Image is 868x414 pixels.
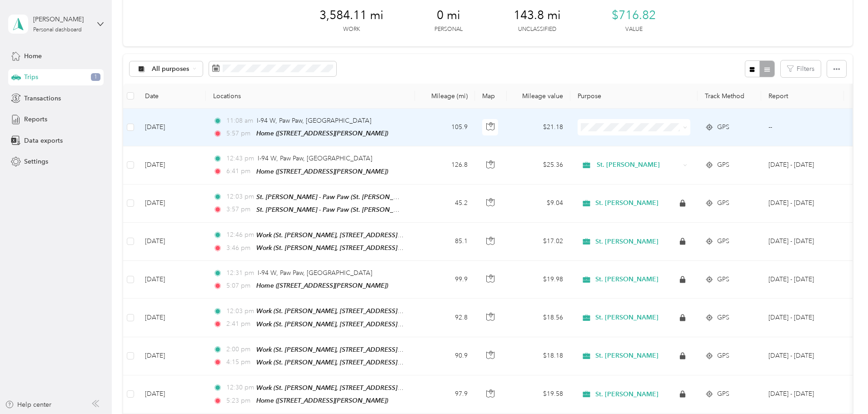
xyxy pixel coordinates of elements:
[226,268,254,278] span: 12:31 pm
[761,299,844,337] td: Aug 18 - 31, 2025
[256,384,535,392] span: Work (St. [PERSON_NAME], [STREET_ADDRESS] , [GEOGRAPHIC_DATA], [GEOGRAPHIC_DATA])
[717,236,729,246] span: GPS
[226,357,252,367] span: 4:15 pm
[226,192,252,202] span: 12:03 pm
[256,320,535,328] span: Work (St. [PERSON_NAME], [STREET_ADDRESS] , [GEOGRAPHIC_DATA], [GEOGRAPHIC_DATA])
[138,261,206,299] td: [DATE]
[415,375,475,414] td: 97.9
[206,84,415,109] th: Locations
[138,185,206,223] td: [DATE]
[24,72,38,82] span: Trips
[717,198,729,208] span: GPS
[138,337,206,375] td: [DATE]
[595,275,658,284] span: St. [PERSON_NAME]
[507,261,570,299] td: $19.98
[507,109,570,146] td: $21.18
[138,299,206,337] td: [DATE]
[761,261,844,299] td: Sep 1 - 14, 2025
[256,231,535,239] span: Work (St. [PERSON_NAME], [STREET_ADDRESS] , [GEOGRAPHIC_DATA], [GEOGRAPHIC_DATA])
[226,306,252,316] span: 12:03 pm
[226,396,252,406] span: 5:23 pm
[24,51,42,61] span: Home
[91,73,100,81] span: 1
[256,244,535,252] span: Work (St. [PERSON_NAME], [STREET_ADDRESS] , [GEOGRAPHIC_DATA], [GEOGRAPHIC_DATA])
[256,193,508,201] span: St. [PERSON_NAME] - Paw Paw (St. [PERSON_NAME], [STREET_ADDRESS][US_STATE])
[507,299,570,337] td: $18.56
[507,337,570,375] td: $18.18
[717,313,729,323] span: GPS
[518,25,556,34] p: Unclassified
[226,129,252,139] span: 5:57 pm
[415,185,475,223] td: 45.2
[507,375,570,414] td: $19.58
[24,136,63,145] span: Data exports
[514,8,561,23] span: 143.8 mi
[717,160,729,170] span: GPS
[415,146,475,184] td: 126.8
[226,383,252,393] span: 12:30 pm
[717,389,729,399] span: GPS
[434,25,463,34] p: Personal
[226,166,252,176] span: 6:41 pm
[698,84,761,109] th: Track Method
[258,155,372,162] span: I-94 W, Paw Paw, [GEOGRAPHIC_DATA]
[138,146,206,184] td: [DATE]
[257,117,371,125] span: I-94 W, Paw Paw, [GEOGRAPHIC_DATA]
[138,109,206,146] td: [DATE]
[256,307,535,315] span: Work (St. [PERSON_NAME], [STREET_ADDRESS] , [GEOGRAPHIC_DATA], [GEOGRAPHIC_DATA])
[612,8,656,23] span: $716.82
[24,157,48,166] span: Settings
[319,8,384,23] span: 3,584.11 mi
[717,351,729,361] span: GPS
[507,223,570,261] td: $17.02
[507,185,570,223] td: $9.04
[761,109,844,146] td: --
[595,199,658,207] span: St. [PERSON_NAME]
[781,60,821,77] button: Filters
[138,84,206,109] th: Date
[625,25,643,34] p: Value
[343,25,360,34] p: Work
[138,223,206,261] td: [DATE]
[415,261,475,299] td: 99.9
[226,344,252,354] span: 2:00 pm
[717,274,729,284] span: GPS
[226,243,252,253] span: 3:46 pm
[415,109,475,146] td: 105.9
[258,269,372,277] span: I-94 W, Paw Paw, [GEOGRAPHIC_DATA]
[817,363,868,414] iframe: Everlance-gr Chat Button Frame
[415,299,475,337] td: 92.8
[5,400,51,409] button: Help center
[226,116,253,126] span: 11:08 am
[507,146,570,184] td: $25.36
[415,84,475,109] th: Mileage (mi)
[226,230,252,240] span: 12:46 pm
[761,185,844,223] td: Sep 1 - 14, 2025
[256,206,508,214] span: St. [PERSON_NAME] - Paw Paw (St. [PERSON_NAME], [STREET_ADDRESS][US_STATE])
[761,375,844,414] td: Aug 4 - 17, 2025
[152,66,190,72] span: All purposes
[595,352,658,360] span: St. [PERSON_NAME]
[256,397,388,404] span: Home ([STREET_ADDRESS][PERSON_NAME])
[33,15,90,24] div: [PERSON_NAME]
[256,130,388,137] span: Home ([STREET_ADDRESS][PERSON_NAME])
[33,27,82,33] div: Personal dashboard
[570,84,698,109] th: Purpose
[595,314,658,322] span: St. [PERSON_NAME]
[761,223,844,261] td: Sep 1 - 14, 2025
[761,146,844,184] td: Sep 15 - 28, 2025
[761,84,844,109] th: Report
[717,122,729,132] span: GPS
[475,84,507,109] th: Map
[595,390,658,399] span: St. [PERSON_NAME]
[415,337,475,375] td: 90.9
[226,205,252,214] span: 3:57 pm
[256,359,535,366] span: Work (St. [PERSON_NAME], [STREET_ADDRESS] , [GEOGRAPHIC_DATA], [GEOGRAPHIC_DATA])
[415,223,475,261] td: 85.1
[507,84,570,109] th: Mileage value
[595,238,658,246] span: St. [PERSON_NAME]
[226,319,252,329] span: 2:41 pm
[138,375,206,414] td: [DATE]
[597,160,680,170] span: St. [PERSON_NAME]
